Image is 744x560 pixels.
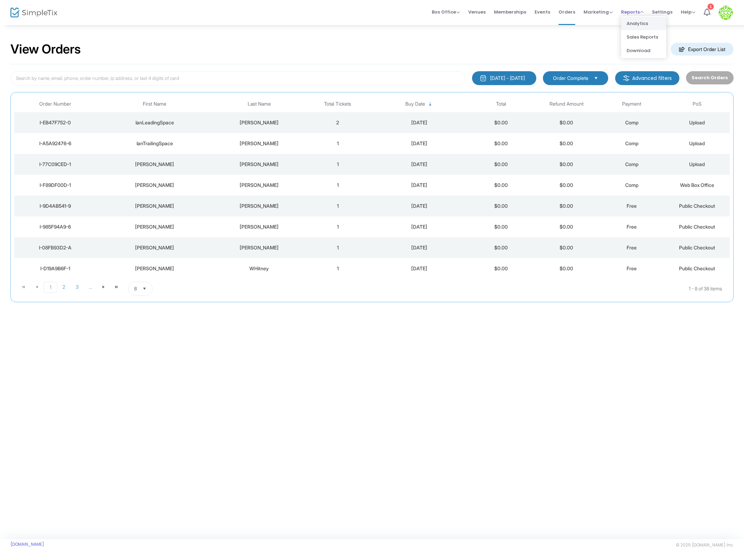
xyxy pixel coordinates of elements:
[215,140,303,147] div: Whitney
[140,282,149,295] button: Select
[10,42,81,57] h2: View Orders
[468,258,534,279] td: $0.00
[16,119,94,126] div: I-EB47F752-0
[43,282,57,293] span: Page 1
[215,203,303,209] div: Whitney
[676,542,734,548] span: © 2025 [DOMAIN_NAME] Inc.
[490,75,525,82] div: [DATE] - [DATE]
[222,282,722,296] kendo-pager-info: 1 - 8 of 38 items
[627,224,637,230] span: Free
[480,75,487,82] img: monthly
[372,244,466,251] div: 10/3/2025
[708,3,714,10] div: 1
[693,101,702,107] span: PoS
[372,265,466,272] div: 10/3/2025
[57,282,71,292] span: Page 2
[372,182,466,189] div: 10/7/2025
[16,244,94,251] div: I-08FB93D2-A
[16,182,94,189] div: I-F89DF00D-1
[627,203,637,209] span: Free
[534,112,599,133] td: $0.00
[679,203,715,209] span: Public Checkout
[372,140,466,147] div: 10/13/2025
[215,265,303,272] div: WHitney
[534,237,599,258] td: $0.00
[679,245,715,250] span: Public Checkout
[534,175,599,196] td: $0.00
[305,96,370,112] th: Total Tickets
[405,101,425,107] span: Buy Date
[494,3,526,21] span: Memberships
[625,161,638,167] span: Comp
[468,175,534,196] td: $0.00
[84,282,97,292] span: Page 4
[591,74,601,82] button: Select
[215,223,303,230] div: Whitney
[468,237,534,258] td: $0.00
[16,161,94,168] div: I-77C09CED-1
[689,120,705,125] span: Upload
[625,140,638,146] span: Comp
[584,9,613,15] span: Marketing
[98,203,212,209] div: Ian
[372,203,466,209] div: 10/3/2025
[10,542,44,547] a: [DOMAIN_NAME]
[615,71,679,85] m-button: Advanced filters
[372,223,466,230] div: 10/3/2025
[535,3,550,21] span: Events
[534,96,599,112] th: Refund Amount
[305,175,370,196] td: 1
[98,161,212,168] div: Ian
[428,101,433,107] span: Sortable
[468,112,534,133] td: $0.00
[98,182,212,189] div: Ian
[248,101,271,107] span: Last Name
[16,140,94,147] div: I-A5A92476-6
[110,282,123,292] span: Go to the last page
[472,71,536,85] button: [DATE] - [DATE]
[680,182,714,188] span: Web Box Office
[559,3,575,21] span: Orders
[16,265,94,272] div: I-D19A9B6F-1
[98,223,212,230] div: Ian
[39,101,71,107] span: Order Number
[14,96,730,279] div: Data table
[114,284,119,290] span: Go to the last page
[625,120,638,125] span: Comp
[468,96,534,112] th: Total
[622,101,641,107] span: Payment
[652,3,672,21] span: Settings
[534,216,599,237] td: $0.00
[468,133,534,154] td: $0.00
[621,17,666,30] li: Analytics
[98,265,212,272] div: Ian
[681,9,695,15] span: Help
[623,75,630,82] img: filter
[305,237,370,258] td: 1
[305,112,370,133] td: 2
[671,43,734,56] m-button: Export Order List
[215,244,303,251] div: Whitney
[621,44,666,57] li: Download
[98,119,212,126] div: IanLeadingSpace
[134,285,137,292] span: 8
[215,182,303,189] div: Whitney
[71,282,84,292] span: Page 3
[215,161,303,168] div: Whitney
[534,258,599,279] td: $0.00
[372,119,466,126] div: 10/13/2025
[468,154,534,175] td: $0.00
[16,223,94,230] div: I-985F94A9-6
[10,71,465,85] input: Search by name, email, phone, order number, ip address, or last 4 digits of card
[101,284,106,290] span: Go to the next page
[305,133,370,154] td: 1
[143,101,166,107] span: First Name
[625,182,638,188] span: Comp
[553,75,588,82] span: Order Complete
[627,245,637,250] span: Free
[372,161,466,168] div: 10/13/2025
[679,265,715,271] span: Public Checkout
[305,154,370,175] td: 1
[305,216,370,237] td: 1
[432,9,460,15] span: Box Office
